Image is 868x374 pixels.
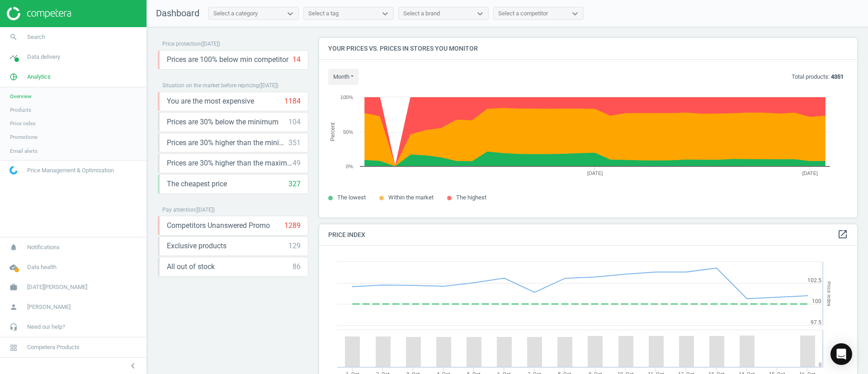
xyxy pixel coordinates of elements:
span: Notifications [27,243,60,251]
span: Analytics [27,73,51,81]
i: chevron_left [127,360,138,371]
span: Situation on the market before repricing [162,82,259,89]
text: 0% [346,164,353,169]
text: 97.5 [811,319,821,326]
span: Exclusive products [167,241,226,251]
div: 104 [288,117,301,127]
span: The highest [456,194,486,201]
span: Prices are 30% below the minimum [167,117,278,127]
text: 0 [819,362,821,368]
tspan: Percent [330,122,336,141]
button: chevron_left [122,360,144,372]
tspan: [DATE] [802,170,818,176]
text: 102.5 [807,277,821,284]
span: Overview [10,93,32,100]
text: 100% [340,95,353,100]
span: Price Management & Optimization [27,166,114,175]
div: Select a brand [403,9,440,18]
img: ajHJNr6hYgQAAAAASUVORK5CYII= [7,7,71,20]
text: 50% [343,129,353,135]
i: person [5,298,22,316]
img: wGWNvw8QSZomAAAAABJRU5ErkJggg== [9,166,18,175]
span: Price index [10,120,36,127]
span: Data health [27,263,57,271]
span: Promotions [10,133,38,141]
span: ( [DATE] ) [201,41,220,47]
span: You are the most expensive [167,96,254,106]
button: month [328,69,359,85]
i: headset_mic [5,318,22,336]
span: Prices are 100% below min competitor [167,55,288,65]
span: Data delivery [27,53,60,61]
span: All out of stock [167,262,215,272]
span: Prices are 30% higher than the maximal [167,158,292,168]
i: timeline [5,48,22,66]
a: open_in_new [837,229,848,241]
span: Dashboard [156,8,199,19]
i: pie_chart_outlined [5,68,22,85]
span: Competitors Unanswered Promo [167,221,270,231]
span: The cheapest price [167,179,227,189]
tspan: Price Index [826,281,832,306]
h4: Your prices vs. prices in stores you monitor [319,38,857,59]
span: The lowest [337,194,366,201]
div: Select a competitor [498,9,548,18]
span: Within the market [388,194,434,201]
div: 14 [292,55,301,65]
span: Email alerts [10,147,38,155]
span: Price protection [162,41,201,47]
div: Select a category [213,9,258,18]
span: Competera Products [27,343,80,351]
div: 86 [292,262,301,272]
span: Pay attention [162,207,195,213]
div: 1184 [284,96,301,106]
i: cloud_done [5,259,22,276]
span: ( [DATE] ) [195,207,215,213]
b: 4351 [831,73,844,80]
span: Search [27,33,45,41]
div: Select a tag [308,9,339,18]
h4: Price Index [319,224,857,246]
div: 1289 [284,221,301,231]
div: 49 [292,158,301,168]
span: [PERSON_NAME] [27,303,71,311]
i: work [5,279,22,296]
div: 327 [288,179,301,189]
i: open_in_new [837,229,848,240]
text: 100 [812,298,821,304]
span: Prices are 30% higher than the minimum [167,138,288,148]
span: [DATE][PERSON_NAME] [27,283,87,291]
div: 129 [288,241,301,251]
p: Total products: [792,73,844,81]
span: ( [DATE] ) [259,82,278,89]
span: Need our help? [27,323,65,331]
tspan: [DATE] [587,170,603,176]
div: 351 [288,138,301,148]
i: search [5,28,22,46]
i: notifications [5,239,22,256]
span: Products [10,106,31,114]
div: Open Intercom Messenger [830,343,852,365]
